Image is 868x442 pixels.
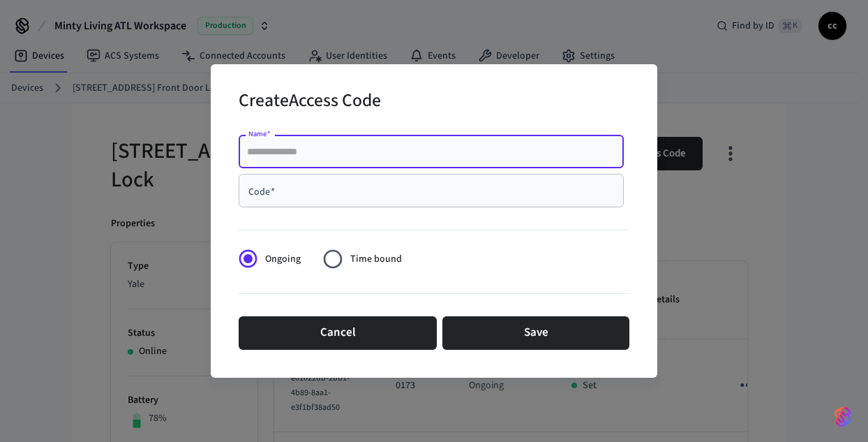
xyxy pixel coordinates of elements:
[265,252,301,267] span: Ongoing
[350,252,402,267] span: Time bound
[239,81,381,124] h2: Create Access Code
[239,316,437,350] button: Cancel
[835,406,851,428] img: SeamLogoGradient.69752ec5.svg
[248,128,271,139] label: Name
[442,316,629,350] button: Save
